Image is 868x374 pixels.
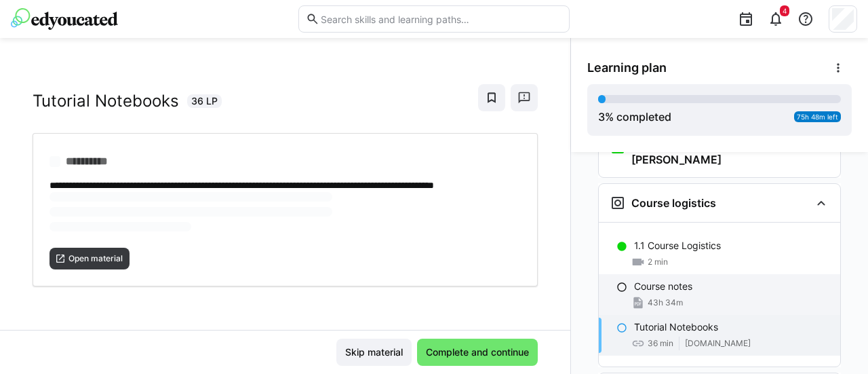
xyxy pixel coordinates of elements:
p: 1.1 Course Logistics [634,239,721,253]
input: Search skills and learning paths… [319,13,562,25]
div: % completed [598,109,671,125]
p: Course notes [634,280,692,293]
span: 36 LP [191,94,218,108]
span: 3 [598,110,605,124]
h3: Meet The Mentors - [PERSON_NAME] [631,139,810,166]
span: Skip material [343,345,405,359]
a: AI-SEQ#2 [33,60,87,71]
button: Open material [50,248,130,269]
span: Open material [67,253,124,264]
h2: Tutorial Notebooks [33,91,179,111]
span: [DOMAIN_NAME] [685,338,751,349]
span: 43h 34m [648,297,683,308]
span: 2 min [648,257,668,267]
button: Complete and continue [417,339,538,366]
button: Skip material [336,339,412,366]
p: Tutorial Notebooks [634,320,718,334]
h3: Course logistics [631,196,716,210]
span: 75h 48m left [797,113,838,121]
span: 36 min [648,338,673,349]
span: Complete and continue [424,345,531,359]
span: Learning plan [587,60,667,75]
span: 4 [783,7,787,15]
